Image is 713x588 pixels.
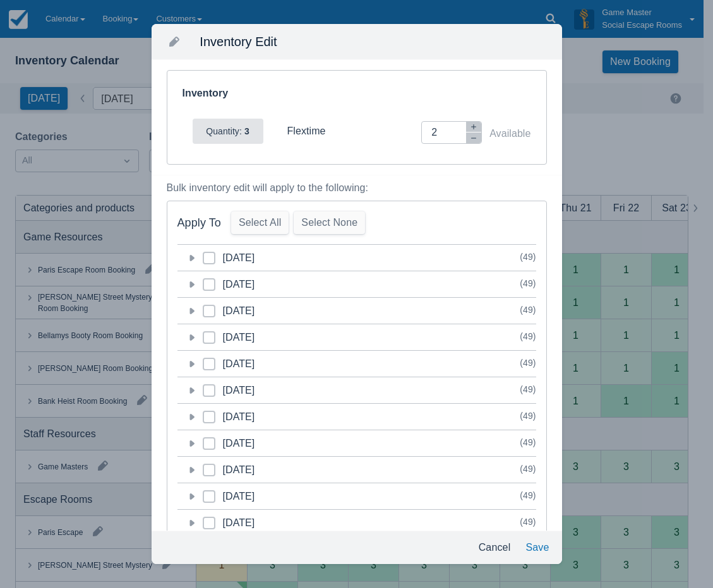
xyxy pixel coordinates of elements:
button: Cancel [474,536,516,559]
button: Select None [294,211,365,234]
div: ( 49 ) [520,488,536,503]
h5: [DATE] [203,351,255,377]
h5: [DATE] [203,298,255,324]
div: ( 49 ) [520,276,536,291]
h5: [DATE] [203,457,255,483]
div: Inventory [183,86,231,101]
h5: [DATE] [203,271,255,297]
h5: [DATE] [203,430,255,456]
button: Select All [231,211,289,234]
div: Available [489,126,530,141]
strong: 3 [242,126,249,136]
div: ( 49 ) [520,461,536,476]
h5: [DATE] [203,404,255,430]
div: ( 49 ) [520,382,536,397]
div: ( 49 ) [520,302,536,317]
h5: [DATE] [203,377,255,403]
div: ( 49 ) [520,355,536,370]
div: ( 49 ) [520,408,536,423]
span: Quantity: [206,126,242,136]
div: ( 49 ) [520,435,536,450]
h5: [DATE] [203,510,255,536]
button: Save [520,536,554,559]
h5: [DATE] [203,245,255,271]
h5: [DATE] [203,483,255,509]
div: ( 49 ) [520,329,536,344]
span: flextime [287,126,326,136]
div: Bulk inventory edit will apply to the following: [167,180,547,196]
div: ( 49 ) [520,249,536,264]
div: Apply To [177,216,221,230]
div: Inventory Edit [189,35,556,49]
div: ( 49 ) [520,514,536,529]
h5: [DATE] [203,324,255,350]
